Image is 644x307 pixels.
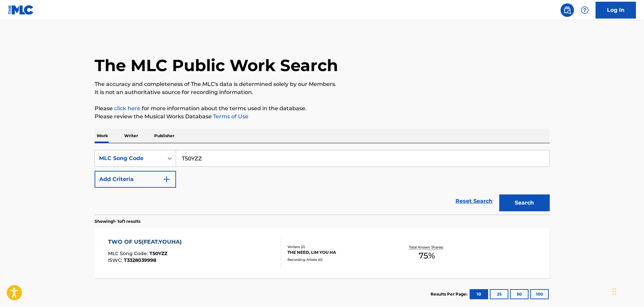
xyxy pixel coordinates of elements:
[409,245,445,250] p: Total Known Shares:
[95,88,550,96] p: It is not an authoritative source for recording information.
[152,129,176,143] p: Publisher
[470,289,488,299] button: 10
[108,238,185,246] div: TWO OF US(FEAT.YOUHA)
[108,257,124,263] span: ISWC :
[95,104,550,113] p: Please for more information about the terms used in the database.
[149,250,167,256] span: T50YZZ
[95,218,140,224] p: Showing 1 - 1 of 1 results
[95,150,550,215] form: Search Form
[490,289,508,299] button: 25
[452,194,496,209] a: Reset Search
[287,257,389,262] div: Recording Artists ( 0 )
[287,249,389,255] div: THE NEED, LIM YOU HA
[95,228,550,278] a: TWO OF US(FEAT.YOUHA)MLC Song Code:T50YZZISWC:T3328039998Writers (2)THE NEED, LIM YOU HARecording...
[8,5,34,15] img: MLC Logo
[499,194,550,211] button: Search
[510,289,529,299] button: 50
[95,129,110,143] p: Work
[419,250,435,262] span: 75 %
[563,6,571,14] img: search
[612,281,616,302] div: Drag
[95,80,550,88] p: The accuracy and completeness of The MLC's data is determined solely by our Members.
[124,257,156,263] span: T3328039998
[578,3,591,17] div: Help
[99,154,160,162] div: MLC Song Code
[561,3,574,17] a: Public Search
[114,105,140,112] a: click here
[596,2,636,19] a: Log In
[431,291,469,297] p: Results Per Page:
[212,113,248,120] a: Terms of Use
[530,289,549,299] button: 100
[95,113,550,121] p: Please review the Musical Works Database
[163,175,171,183] img: 9d2ae6d4665cec9f34b9.svg
[122,129,140,143] p: Writer
[581,6,589,14] img: help
[95,171,176,188] button: Add Criteria
[610,275,644,307] iframe: Chat Widget
[95,55,338,75] h1: The MLC Public Work Search
[108,250,149,256] span: MLC Song Code :
[287,244,389,249] div: Writers ( 2 )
